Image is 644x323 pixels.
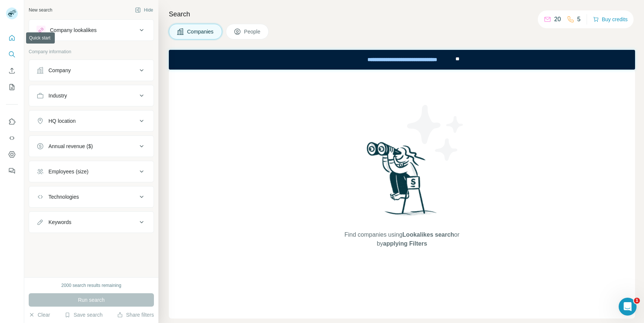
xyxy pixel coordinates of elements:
p: Company information [29,48,154,55]
img: Surfe Illustration - Stars [402,99,469,166]
div: Annual revenue ($) [48,143,93,150]
button: Hide [130,4,158,16]
button: Keywords [29,213,154,231]
button: Company lookalikes [29,21,154,39]
h4: Search [169,9,635,19]
button: Buy credits [593,14,628,25]
iframe: Banner [169,50,635,70]
span: People [244,28,261,35]
button: Feedback [6,164,18,178]
div: New search [29,7,52,13]
div: HQ location [48,117,76,125]
div: Keywords [48,218,71,226]
div: Technologies [48,193,79,201]
span: Companies [187,28,214,35]
p: 20 [554,15,561,24]
div: Company lookalikes [50,26,97,34]
button: Annual revenue ($) [29,137,154,155]
div: 2000 search results remaining [61,282,121,289]
p: 5 [577,15,581,24]
button: Use Surfe API [6,131,18,145]
span: Lookalikes search [402,231,454,238]
button: Employees (size) [29,163,154,180]
span: Find companies using or by [342,230,461,248]
button: Search [6,48,18,61]
button: Share filters [117,311,154,319]
button: Technologies [29,188,154,206]
button: My lists [6,80,18,94]
div: Industry [48,92,67,99]
span: 1 [634,298,640,304]
img: Surfe Illustration - Woman searching with binoculars [363,140,441,223]
iframe: Intercom live chat [619,298,637,316]
div: Company [48,67,71,74]
button: Save search [64,311,102,319]
button: Company [29,61,154,79]
button: HQ location [29,112,154,130]
button: Dashboard [6,148,18,161]
button: Enrich CSV [6,64,18,77]
button: Quick start [6,31,18,45]
button: Use Surfe on LinkedIn [6,115,18,128]
span: applying Filters [383,240,427,247]
button: Clear [29,311,50,319]
button: Industry [29,87,154,105]
div: Employees (size) [48,168,88,175]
